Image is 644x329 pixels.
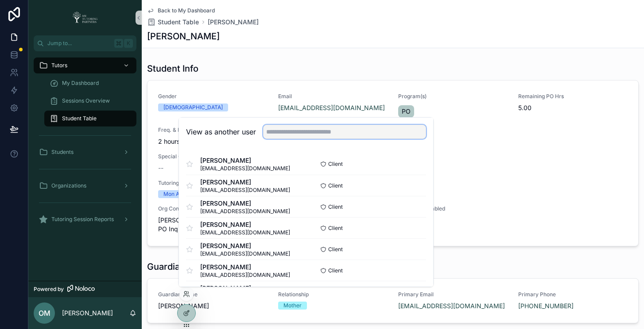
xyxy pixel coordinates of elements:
span: PO [402,107,411,116]
span: -- [158,164,163,172]
a: Tutors [34,57,136,73]
span: Email [278,93,388,100]
a: Student Table [147,18,199,27]
img: App logo [70,11,101,25]
span: Back to My Dashboard [158,7,215,14]
span: Powered by [34,286,64,293]
div: Mother [283,302,302,310]
span: [PERSON_NAME] [200,220,290,229]
span: Tutoring Session Reports [51,216,114,223]
a: Organizations [34,178,136,194]
span: Jump to... [47,40,111,47]
span: Recording Enabled [398,205,508,212]
span: Client [328,225,343,232]
span: [EMAIL_ADDRESS][DOMAIN_NAME] [200,187,290,194]
span: Remaining PO Hrs [518,93,628,100]
span: Guardian Name [158,291,268,298]
span: Primary Phone [518,291,628,298]
p: [PERSON_NAME] [62,309,113,318]
span: [PERSON_NAME] [200,156,290,165]
span: Organizations [51,182,86,189]
span: Gender [158,93,268,100]
span: OM [39,308,50,318]
a: Tutoring Session Reports [34,211,136,227]
h1: Guardian Info [147,260,203,273]
span: Tutors [51,62,67,69]
span: [PERSON_NAME] [200,263,290,272]
div: scrollable content [28,51,142,239]
span: Students [51,149,74,156]
span: [EMAIL_ADDRESS][DOMAIN_NAME] [200,165,290,172]
a: Student Table [44,111,136,126]
a: Powered by [28,281,142,297]
h2: View as another user [186,126,256,137]
span: Org Contact Full Name [158,205,268,212]
span: [PERSON_NAME] [200,178,290,187]
span: Program(s) [398,93,508,100]
a: Students [34,144,136,160]
a: [PERSON_NAME] [208,18,259,27]
span: [PERSON_NAME] [158,302,268,310]
span: [PERSON_NAME] [200,284,290,293]
span: Relationship [278,291,388,298]
span: [EMAIL_ADDRESS][DOMAIN_NAME] [200,229,290,236]
span: [EMAIL_ADDRESS][DOMAIN_NAME] [200,272,290,279]
a: Back to My Dashboard [147,7,215,14]
span: 5.00 [518,103,628,112]
h1: Student Info [147,62,198,75]
a: [EMAIL_ADDRESS][DOMAIN_NAME] [398,302,505,310]
span: 2 hours per week, 1-hour sessions. [158,137,268,146]
h1: [PERSON_NAME] [147,30,220,42]
a: [PHONE_NUMBER] [518,302,574,310]
span: Special Considerations [158,153,628,160]
span: Client [328,246,343,253]
span: K [125,40,132,47]
span: Client [328,203,343,210]
button: Jump to...K [34,35,136,51]
span: Client [328,267,343,274]
span: [PERSON_NAME] [200,199,290,208]
span: [PERSON_NAME], CW PO Inquiries (Dre) [158,216,268,233]
span: Tutoring Availability [158,180,628,187]
a: [EMAIL_ADDRESS][DOMAIN_NAME] [278,103,385,112]
span: Sessions Overview [62,97,110,104]
a: My Dashboard [44,75,136,91]
span: [EMAIL_ADDRESS][DOMAIN_NAME] [200,250,290,257]
span: Client [328,182,343,189]
span: Primary Email [398,291,508,298]
span: Student Table [62,115,97,122]
span: [EMAIL_ADDRESS][DOMAIN_NAME] [200,208,290,215]
span: Client [328,161,343,168]
span: Freq. & Duration [158,126,268,134]
span: My Dashboard [62,80,99,87]
div: Mon AM [163,190,184,198]
span: [PERSON_NAME] [200,241,290,250]
div: [DEMOGRAPHIC_DATA] [163,103,223,111]
span: Student Table [158,18,199,27]
a: Sessions Overview [44,93,136,109]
